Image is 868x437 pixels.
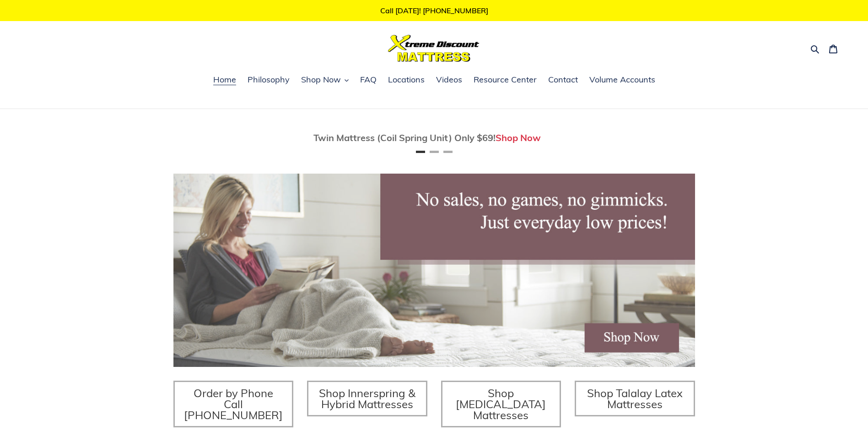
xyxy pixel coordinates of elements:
span: Shop Innerspring & Hybrid Mattresses [319,386,415,411]
span: Locations [388,74,425,85]
img: Xtreme Discount Mattress [388,35,480,62]
a: Order by Phone Call [PHONE_NUMBER] [173,381,294,427]
span: Twin Mattress (Coil Spring Unit) Only $69! [313,132,496,143]
span: Philosophy [248,74,290,85]
a: Volume Accounts [585,73,660,87]
a: Philosophy [243,73,294,87]
span: Shop Now [301,74,341,85]
button: Page 3 [443,151,453,153]
a: Contact [544,73,582,87]
a: Resource Center [469,73,541,87]
a: Home [209,73,241,87]
a: Locations [383,73,429,87]
span: Shop Talalay Latex Mattresses [587,386,683,411]
img: herobannermay2022-1652879215306_1200x.jpg [173,174,695,367]
button: Page 2 [430,151,439,153]
span: Videos [436,74,462,85]
span: Volume Accounts [589,74,655,85]
a: Videos [431,73,467,87]
span: Resource Center [474,74,537,85]
a: FAQ [356,73,381,87]
span: Home [213,74,236,85]
span: FAQ [360,74,377,85]
a: Shop Now [496,132,541,143]
button: Shop Now [297,73,353,87]
span: Order by Phone Call [PHONE_NUMBER] [184,386,283,422]
a: Shop Talalay Latex Mattresses [575,381,695,416]
span: Contact [548,74,578,85]
a: Shop [MEDICAL_DATA] Mattresses [441,381,561,427]
button: Page 1 [416,151,425,153]
a: Shop Innerspring & Hybrid Mattresses [307,381,427,416]
span: Shop [MEDICAL_DATA] Mattresses [456,386,546,422]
